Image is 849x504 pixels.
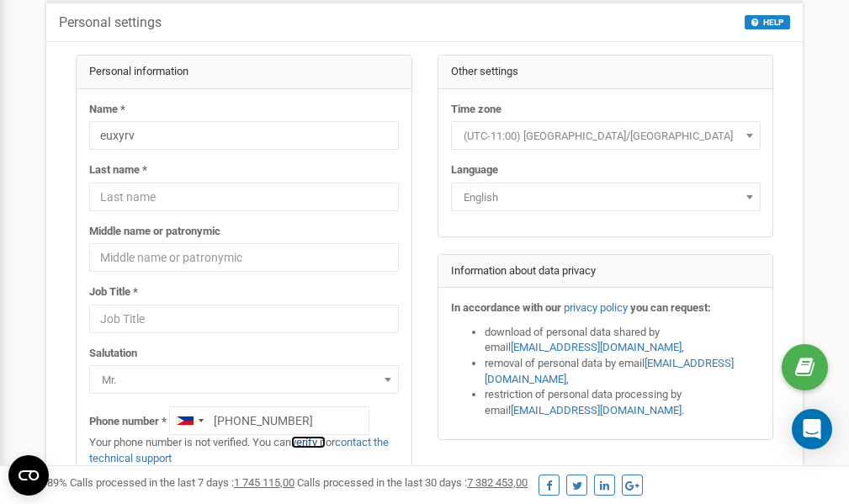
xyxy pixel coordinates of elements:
[89,183,399,211] input: Last name
[77,56,411,89] div: Personal information
[745,15,790,29] button: HELP
[89,284,138,300] label: Job Title *
[457,125,755,148] span: (UTC-11:00) Pacific/Midway
[89,121,399,150] input: Name
[170,407,209,434] div: Telephone country code
[8,455,49,496] button: Open CMP widget
[89,435,399,466] p: Your phone number is not verified. You can or
[485,356,761,387] li: removal of personal data by email ,
[95,369,393,392] span: Mr.
[89,346,137,362] label: Salutation
[511,404,682,416] a: [EMAIL_ADDRESS][DOMAIN_NAME]
[234,476,294,489] u: 1 745 115,00
[169,406,369,435] input: +1-800-555-55-55
[485,325,761,356] li: download of personal data shared by email ,
[451,121,761,150] span: (UTC-11:00) Pacific/Midway
[485,357,734,385] a: [EMAIL_ADDRESS][DOMAIN_NAME]
[630,301,711,314] strong: you can request:
[70,476,294,489] span: Calls processed in the last 7 days :
[89,436,389,464] a: contact the technical support
[511,341,682,353] a: [EMAIL_ADDRESS][DOMAIN_NAME]
[89,224,220,240] label: Middle name or patronymic
[451,183,761,211] span: English
[792,409,832,449] div: Open Intercom Messenger
[451,162,498,178] label: Language
[89,162,147,178] label: Last name *
[89,243,399,272] input: Middle name or patronymic
[89,305,399,333] input: Job Title
[451,301,561,314] strong: In accordance with our
[457,186,755,210] span: English
[438,255,773,289] div: Information about data privacy
[291,436,326,448] a: verify it
[89,365,399,394] span: Mr.
[467,476,528,489] u: 7 382 453,00
[485,387,761,418] li: restriction of personal data processing by email .
[59,15,162,30] h5: Personal settings
[438,56,773,89] div: Other settings
[297,476,528,489] span: Calls processed in the last 30 days :
[89,102,125,118] label: Name *
[89,414,167,430] label: Phone number *
[451,102,501,118] label: Time zone
[564,301,628,314] a: privacy policy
